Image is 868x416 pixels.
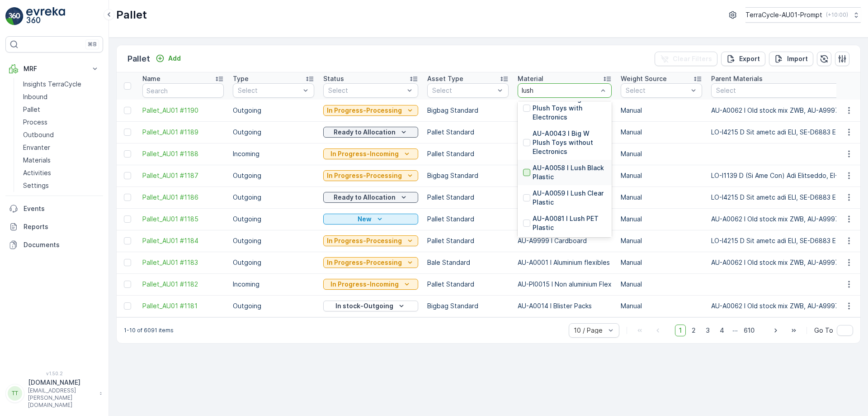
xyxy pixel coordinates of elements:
p: AU-A0042 I Big W Plush Toys with Electronics [533,95,606,122]
button: Add [152,53,184,64]
p: Bigbag Standard [427,106,509,115]
button: In Progress-Processing [323,257,418,268]
p: Manual [621,171,702,180]
p: 1-10 of 6091 items [124,327,174,334]
p: MRF [24,64,85,73]
p: Process [23,118,47,127]
div: Toggle Row Selected [124,172,131,179]
span: Pallet_AU01 #1187 [142,171,224,180]
a: Events [5,200,103,218]
p: Select [238,86,300,95]
p: Parent Materials [711,74,763,83]
p: Settings [23,181,49,190]
p: Pallet Standard [427,193,509,202]
p: Pallet Standard [427,215,509,224]
p: Inbound [23,92,47,101]
button: In Progress-Incoming [323,148,418,159]
button: In Progress-Processing [323,235,418,246]
p: Bale Standard [427,258,509,267]
a: Pallet [19,103,103,116]
span: Go To [814,326,833,335]
p: Ready to Allocation [334,193,396,202]
button: Export [721,52,765,66]
p: Outgoing [233,193,314,202]
button: In Progress-Processing [323,105,418,116]
p: Reports [24,222,99,231]
p: ... [732,325,738,336]
p: Outgoing [233,301,314,311]
p: AU-A0059 I Lush Clear Plastic [533,189,606,207]
p: Pallet Standard [427,236,509,245]
p: In Progress-Processing [327,171,402,180]
p: Add [168,54,181,63]
p: Pallet Standard [427,280,509,289]
a: Envanter [19,141,103,154]
p: Manual [621,128,702,137]
p: Activities [23,168,51,177]
button: Ready to Allocation [323,127,418,138]
p: Outgoing [233,215,314,224]
p: Pallet [127,53,150,65]
p: AU-A0081 I Lush PET Plastic [533,214,606,232]
p: In Progress-Incoming [330,280,399,289]
span: Pallet_AU01 #1183 [142,258,224,267]
a: Activities [19,167,103,179]
div: Toggle Row Selected [124,237,131,244]
p: Insights TerraCycle [23,80,81,89]
p: Pallet [116,8,147,22]
div: Toggle Row Selected [124,129,131,136]
a: Pallet_AU01 #1186 [142,193,224,202]
p: In Progress-Processing [327,106,402,115]
a: Materials [19,154,103,167]
p: Manual [621,106,702,115]
a: Outbound [19,129,103,141]
button: In Progress-Processing [323,170,418,181]
span: 4 [716,325,728,336]
a: Pallet_AU01 #1188 [142,149,224,158]
p: Asset Type [427,74,463,83]
a: Settings [19,179,103,192]
button: Import [769,52,813,66]
a: Process [19,116,103,129]
span: Pallet_AU01 #1190 [142,106,224,115]
p: Outbound [23,130,54,139]
span: v 1.50.2 [5,371,103,376]
button: Clear Filters [655,52,717,66]
span: Pallet_AU01 #1181 [142,301,224,311]
p: Outgoing [233,128,314,137]
p: In Progress-Processing [327,236,402,245]
span: Pallet_AU01 #1185 [142,215,224,224]
div: TT [8,386,22,401]
p: Materials [23,156,51,165]
p: AU-A0001 I Aluminium flexibles [518,258,612,267]
button: TT[DOMAIN_NAME][EMAIL_ADDRESS][PERSON_NAME][DOMAIN_NAME] [5,378,103,409]
span: 1 [675,325,686,336]
p: ( +10:00 ) [826,11,848,19]
p: Envanter [23,143,50,152]
div: Toggle Row Selected [124,107,131,114]
p: Manual [621,149,702,158]
p: TerraCycle-AU01-Prompt [745,10,822,19]
div: Toggle Row Selected [124,215,131,223]
p: Incoming [233,280,314,289]
p: Manual [621,301,702,311]
p: Pallet Standard [427,128,509,137]
a: Insights TerraCycle [19,78,103,91]
a: Pallet_AU01 #1189 [142,128,224,137]
p: Outgoing [233,171,314,180]
p: Events [24,204,99,213]
div: Toggle Row Selected [124,281,131,288]
p: Export [739,54,760,63]
p: In stock-Outgoing [335,301,393,311]
p: ⌘B [88,41,97,48]
button: Ready to Allocation [323,192,418,203]
p: Select [432,86,495,95]
p: Manual [621,280,702,289]
p: Weight Source [621,74,667,83]
p: Bigbag Standard [427,171,509,180]
button: In Progress-Incoming [323,279,418,290]
a: Pallet_AU01 #1182 [142,280,224,289]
